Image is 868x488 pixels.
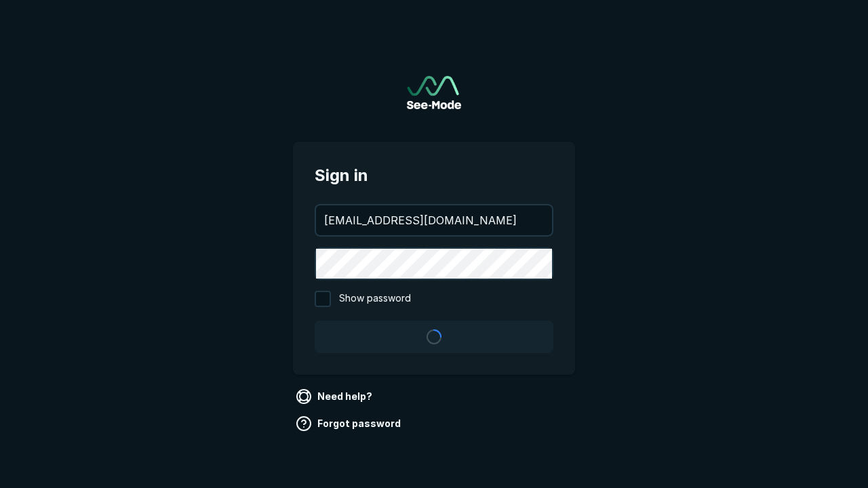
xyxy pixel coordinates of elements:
input: your@email.com [316,205,552,235]
a: Go to sign in [407,76,461,109]
a: Need help? [293,386,378,407]
a: Forgot password [293,413,406,434]
img: See-Mode Logo [407,76,461,109]
span: Sign in [315,163,553,188]
span: Show password [339,291,411,307]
